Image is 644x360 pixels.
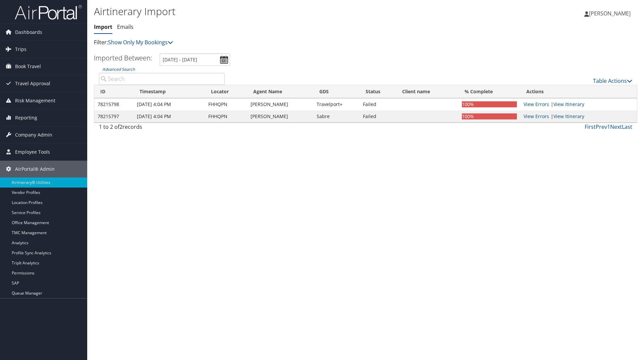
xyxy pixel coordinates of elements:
[360,98,396,110] td: Failed
[94,23,112,31] a: Import
[94,53,152,62] h3: Imported Between:
[360,85,396,98] th: Status: activate to sort column ascending
[15,4,82,20] img: airportal-logo.png
[205,85,248,98] th: Locator: activate to sort column ascending
[396,85,458,98] th: Client name: activate to sort column ascending
[99,123,225,134] div: 1 to 2 of records
[607,123,610,131] a: 1
[133,110,205,122] td: [DATE] 4:04 PM
[313,85,360,98] th: GDS: activate to sort column ascending
[94,110,133,122] td: 78215797
[247,110,313,122] td: [PERSON_NAME]
[15,41,26,58] span: Trips
[520,85,637,98] th: Actions
[622,123,632,131] a: Last
[360,110,396,122] td: Failed
[94,98,133,110] td: 78215798
[15,75,50,92] span: Travel Approval
[205,98,248,110] td: FHHQPN
[524,113,549,119] a: View errors
[313,110,360,122] td: Sabre
[15,58,41,75] span: Book Travel
[133,85,205,98] th: Timestamp: activate to sort column ascending
[15,144,50,160] span: Employee Tools
[584,3,637,23] a: [PERSON_NAME]
[205,110,248,122] td: FHHQPN
[15,24,42,41] span: Dashboards
[94,85,133,98] th: ID: activate to sort column ascending
[117,23,133,31] a: Emails
[247,85,313,98] th: Agent Name: activate to sort column ascending
[313,98,360,110] td: Travelport+
[15,92,55,109] span: Risk Management
[524,101,549,107] a: View errors
[585,123,596,131] a: First
[94,38,456,47] p: Filter:
[553,101,584,107] a: View Itinerary Details
[99,73,225,85] input: Advanced Search
[133,98,205,110] td: [DATE] 4:04 PM
[462,113,517,119] div: 100%
[119,123,122,131] span: 2
[94,4,456,18] h1: Airtinerary Import
[160,53,230,66] input: [DATE] - [DATE]
[15,109,37,126] span: Reporting
[15,161,55,177] span: AirPortal® Admin
[462,101,517,107] div: 100%
[108,39,173,46] a: Show Only My Bookings
[459,85,520,98] th: % Complete: activate to sort column ascending
[593,77,632,85] a: Table Actions
[589,10,631,17] span: [PERSON_NAME]
[15,126,52,143] span: Company Admin
[102,66,135,72] a: Advanced Search
[520,98,637,110] td: |
[610,123,622,131] a: Next
[520,110,637,122] td: |
[596,123,607,131] a: Prev
[247,98,313,110] td: [PERSON_NAME]
[553,113,584,119] a: View Itinerary Details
